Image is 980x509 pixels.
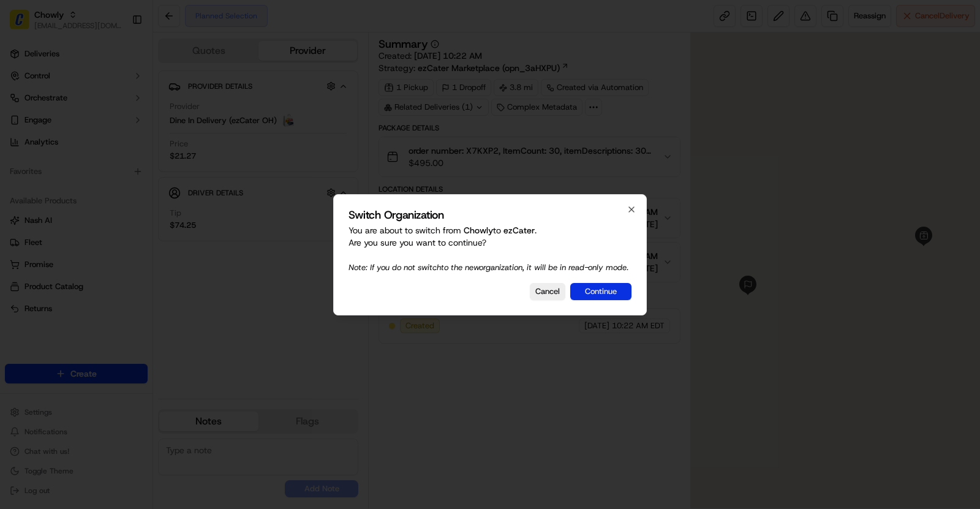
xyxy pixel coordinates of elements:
[570,283,631,300] button: Continue
[530,283,565,300] button: Cancel
[349,262,628,273] span: Note: If you do not switch to the new organization, it will be in read-only mode.
[464,225,493,236] span: Chowly
[349,209,631,221] h2: Switch Organization
[831,390,893,399] a: Powered byPylon
[503,225,535,236] span: ezCater
[349,224,631,273] p: You are about to switch from to . Are you sure you want to continue?
[867,390,893,399] span: Pylon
